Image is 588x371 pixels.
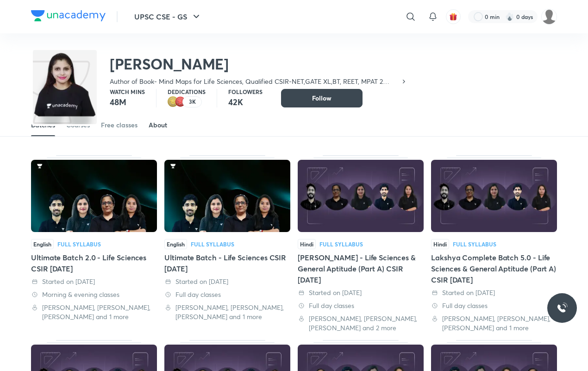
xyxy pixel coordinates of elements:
button: avatar [446,9,461,24]
div: Free classes [101,120,138,130]
a: About [149,114,167,136]
div: Yogesh Bishnoi, Neha Taneja, Neelam Verma and 1 more [164,303,290,321]
span: Hindi [431,239,449,249]
img: Thumbnail [31,160,157,232]
div: About [149,120,167,130]
p: 3K [189,99,196,105]
div: Full Syllabus [191,241,234,247]
div: Ultimate Batch 2.0 - Life Sciences CSIR [DATE] [31,252,157,274]
p: Author of Book- Mind Maps for Life Sciences, Qualified CSIR-NET,GATE XL,BT, REET, MPAT 2 times Ra... [110,77,400,86]
h2: [PERSON_NAME] [110,55,407,73]
div: Full Syllabus [319,241,363,247]
div: Morning & evening classes [31,290,157,299]
div: Ultimate Batch - Life Sciences CSIR Dec'25 [164,155,290,333]
div: Started on 31 Jul 2025 [164,277,290,286]
span: English [164,239,187,249]
img: avatar [449,13,457,21]
p: Followers [228,89,263,94]
p: Dedications [168,89,206,94]
span: Follow [312,94,332,103]
img: Thumbnail [164,160,290,232]
img: ttu [557,302,568,314]
a: Batches [31,114,55,136]
div: Yogesh Bishnoi, Neha Taneja, Neelam Verma and 1 more [31,303,157,321]
div: Yogesh Bishnoi, Neha Taneja, Neelam Verma and 2 more [298,314,424,333]
div: Full Syllabus [57,241,101,247]
div: Full day classes [431,301,557,310]
div: [PERSON_NAME] - Life Sciences & General Aptitude (Part A) CSIR [DATE] [298,252,424,285]
img: Thumbnail [298,160,424,232]
button: Follow [281,89,363,107]
div: Started on 31 Aug 2025 [31,277,157,286]
img: Company Logo [31,10,106,21]
span: English [31,239,54,249]
div: Started on 21 May 2025 [298,288,424,297]
img: educator badge1 [175,96,186,107]
div: Ultimate Batch - Life Sciences CSIR [DATE] [164,252,290,274]
a: Free classes [101,114,138,136]
img: streak [505,12,514,21]
img: educator badge2 [168,96,179,107]
div: Full Syllabus [453,241,496,247]
img: renuka [541,9,557,25]
div: Aarambh Batch - Life Sciences & General Aptitude (Part A) CSIR Dec'25 [298,155,424,333]
div: Lakshya Complete Batch 5.0 - Life Sciences & General Aptitude (Part A) CSIR [DATE] [431,252,557,285]
img: Thumbnail [431,160,557,232]
div: Started on 7 May 2025 [431,288,557,297]
div: Full day classes [298,301,424,310]
div: Ultimate Batch 2.0 - Life Sciences CSIR Dec'25 [31,155,157,333]
p: Watch mins [110,89,145,94]
p: 48M [110,96,145,107]
a: Company Logo [31,10,106,24]
p: 42K [228,96,263,107]
span: Hindi [298,239,316,249]
div: Yogesh Bishnoi, Neha Taneja, Neelam Verma and 1 more [431,314,557,333]
div: Lakshya Complete Batch 5.0 - Life Sciences & General Aptitude (Part A) CSIR Jul'25 [431,155,557,333]
button: UPSC CSE - GS [129,7,207,26]
div: Batches [31,120,55,130]
div: Full day classes [164,290,290,299]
